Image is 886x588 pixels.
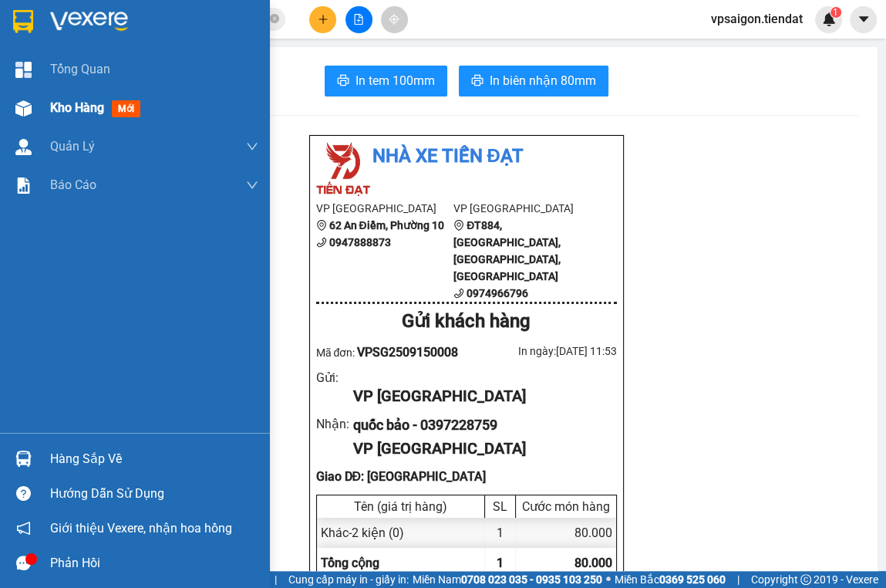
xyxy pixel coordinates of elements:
sup: 1 [830,7,841,18]
button: caret-down [850,6,877,33]
div: In ngày: [DATE] 11:53 [467,343,617,360]
span: message [16,556,31,570]
img: logo.jpg [8,8,62,62]
span: vpsaigon.tiendat [699,9,815,29]
button: aim [381,6,408,33]
div: SL [489,499,511,514]
img: solution-icon [15,177,32,194]
img: icon-new-feature [822,12,836,26]
div: Giao DĐ: [GEOGRAPHIC_DATA] [316,467,617,486]
span: file-add [353,14,364,25]
button: plus [309,6,336,33]
span: environment [316,220,327,231]
span: Kho hàng [50,100,104,115]
span: close-circle [270,14,279,23]
span: In tem 100mm [355,71,435,90]
strong: 0708 023 035 - 0935 103 250 [461,573,602,586]
span: printer [337,74,349,89]
span: 80.000 [574,556,612,570]
img: warehouse-icon [15,451,32,467]
div: Phản hồi [50,552,258,575]
div: 1 [485,518,516,548]
span: | [275,571,277,588]
span: VPSG2509150008 [357,345,458,360]
span: 1 [497,556,504,570]
button: file-add [345,6,372,33]
span: | [737,571,739,588]
img: dashboard-icon [15,62,32,78]
li: VP [GEOGRAPHIC_DATA] [453,200,591,217]
span: plus [318,14,328,25]
div: Mã đơn: [316,343,467,362]
li: Nhà xe Tiến Đạt [316,142,617,171]
div: VP [GEOGRAPHIC_DATA] [353,437,604,461]
span: mới [112,100,140,117]
img: warehouse-icon [15,139,32,155]
span: Quản Lý [50,137,95,156]
span: 1 [833,7,838,18]
div: Gửi : [316,368,354,387]
div: Hàng sắp về [50,448,258,471]
span: Giới thiệu Vexere, nhận hoa hồng [50,519,232,538]
span: Báo cáo [50,175,96,194]
strong: 0369 525 060 [659,573,726,586]
div: quốc bảo - 0397228759 [353,414,604,436]
span: phone [316,237,327,248]
li: VP [GEOGRAPHIC_DATA] [8,66,106,117]
li: Nhà xe Tiến Đạt [8,8,224,37]
span: Tổng Quan [50,59,110,79]
div: Nhận : [316,414,354,434]
span: down [246,179,258,191]
span: Miền Nam [413,571,602,588]
img: warehouse-icon [15,100,32,117]
div: Gửi khách hàng [316,307,617,336]
li: VP [GEOGRAPHIC_DATA] [316,200,454,217]
li: VP [GEOGRAPHIC_DATA] [106,66,205,117]
span: down [246,140,258,153]
div: VP [GEOGRAPHIC_DATA] [353,384,604,408]
span: printer [471,74,483,89]
div: 80.000 [516,518,616,548]
span: notification [16,521,31,536]
span: question-circle [16,486,31,501]
div: Cước món hàng [520,499,612,514]
button: printerIn biên nhận 80mm [459,66,608,96]
div: Tên (giá trị hàng) [321,499,480,514]
b: 62 An Điềm, Phường 10 [329,219,444,231]
span: Miền Bắc [615,571,726,588]
span: caret-down [857,12,871,26]
img: logo.jpg [316,142,370,196]
img: logo-vxr [13,10,33,33]
span: phone [453,288,464,299]
span: In biên nhận 80mm [490,71,596,90]
span: copyright [800,574,811,585]
b: 0947888873 [329,236,391,248]
span: environment [453,220,464,231]
button: printerIn tem 100mm [325,66,447,96]
div: Hướng dẫn sử dụng [50,482,258,505]
span: Tổng cộng [321,556,379,570]
span: close-circle [270,12,279,27]
span: Cung cấp máy in - giấy in: [288,571,409,588]
span: Khác - 2 kiện (0) [321,525,404,540]
span: ⚪️ [606,576,611,583]
span: aim [389,14,399,25]
b: 0974966796 [467,287,528,299]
